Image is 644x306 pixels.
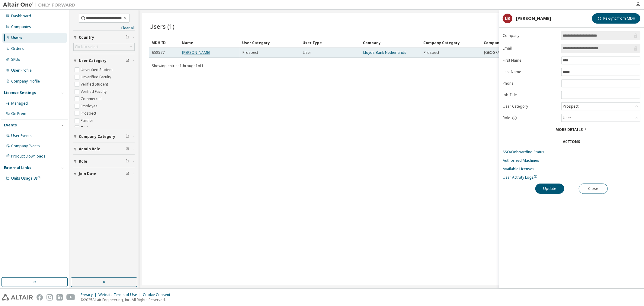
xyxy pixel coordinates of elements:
span: Showing entries 1 through 1 of 1 [152,63,203,68]
a: Available Licenses [503,167,640,171]
div: Cookie Consent [143,292,174,297]
span: Role [79,159,87,164]
label: User Category [503,104,558,109]
label: Trial [81,124,89,132]
label: Last Name [503,70,558,74]
label: Phone [503,81,558,86]
div: Click to select [75,44,98,49]
div: Product Downloads [11,154,46,159]
div: External Links [4,165,31,170]
img: instagram.svg [46,294,53,301]
label: Verified Student [81,81,109,88]
div: [PERSON_NAME] [516,16,551,21]
div: Actions [563,139,580,144]
span: Units Usage BI [11,176,41,181]
div: Events [4,123,17,128]
div: MDH ID [152,38,177,47]
div: SKUs [11,57,20,62]
span: [GEOGRAPHIC_DATA] [484,50,520,55]
div: User Events [11,133,32,138]
div: Users [11,35,22,40]
span: Clear filter [126,147,129,151]
label: Verified Faculty [81,88,108,95]
div: User Type [303,38,358,47]
div: Privacy [81,292,98,297]
span: Users (1) [149,22,175,31]
label: Partner [81,117,95,124]
img: facebook.svg [37,294,43,301]
div: On Prem [11,111,26,116]
div: Company [363,38,418,47]
a: SSO/Onboarding Status [503,150,640,155]
span: More Details [556,127,583,132]
a: Lloyds Bank Netherlands [363,50,406,55]
label: Job Title [503,93,558,97]
div: Click to select [74,43,134,50]
span: Prospect [242,50,258,55]
span: 658577 [152,50,165,55]
button: Join Date [73,167,135,181]
label: Email [503,46,558,51]
div: Orders [11,46,24,51]
img: youtube.svg [66,294,75,301]
img: altair_logo.svg [2,294,33,301]
span: Admin Role [79,147,100,151]
div: Company Country [484,38,539,47]
span: Prospect [424,50,439,55]
button: Update [535,184,564,194]
button: Company Category [73,130,135,143]
div: User [562,115,572,121]
span: User [303,50,311,55]
button: Country [73,31,135,44]
img: Altair One [3,2,78,8]
a: Authorized Machines [503,158,640,163]
label: Prospect [81,110,98,117]
div: Name [182,38,237,47]
span: Clear filter [126,159,129,164]
div: Website Terms of Use [98,292,143,297]
span: User Category [79,58,107,63]
a: Clear all [73,26,135,31]
span: Company Category [79,134,115,139]
div: Prospect [562,103,579,110]
span: Role [503,116,510,120]
p: © 2025 Altair Engineering, Inc. All Rights Reserved. [81,297,174,302]
div: License Settings [4,90,36,95]
div: Prospect [562,103,640,110]
div: Dashboard [11,14,31,18]
label: First Name [503,58,558,63]
div: User [562,114,640,122]
label: Unverified Faculty [81,73,112,81]
span: Country [79,35,94,40]
button: Admin Role [73,142,135,156]
div: Companies [11,24,31,29]
button: Close [579,184,608,194]
div: Company Events [11,144,40,148]
button: User Category [73,54,135,67]
button: Role [73,155,135,168]
div: User Profile [11,68,32,73]
div: Company Profile [11,79,40,84]
label: Employee [81,103,99,110]
label: Commercial [81,95,103,103]
a: [PERSON_NAME] [182,50,210,55]
label: Company [503,33,558,38]
span: Clear filter [126,35,129,40]
span: Join Date [79,171,96,176]
span: Clear filter [126,58,129,63]
label: Unverified Student [81,66,114,73]
img: linkedin.svg [56,294,63,301]
div: Company Category [423,38,479,47]
span: User Activity Logs [503,175,537,180]
span: Clear filter [126,134,129,139]
span: Clear filter [126,171,129,176]
div: LB [503,14,512,23]
div: User Category [242,38,298,47]
div: Managed [11,101,28,106]
button: Re-Sync from MDH [592,13,640,24]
